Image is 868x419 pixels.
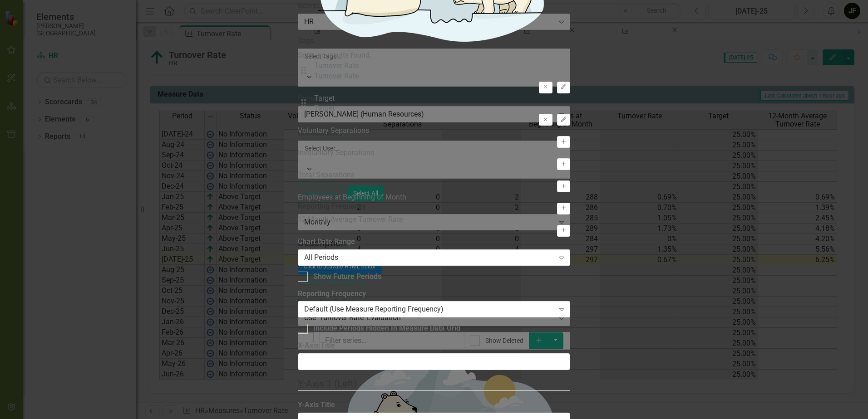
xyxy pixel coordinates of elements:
div: Show Future Periods [313,272,381,282]
div: Voluntary Separations [298,126,369,136]
div: Include Periods Hidden In Measure Data Grid [313,323,460,334]
div: Target [314,93,335,104]
p: Turnover by Department [DATE] [2,111,268,122]
p: 1- CNA [2,147,268,158]
p: 1- RN [2,129,268,140]
p: 1- Enviromental Services [2,93,268,104]
p: Turnover by Department [DATE] [2,57,268,68]
p: 1 - Financial Services [2,39,268,49]
p: Turnover by Dept [DATE] [2,2,268,13]
div: 12-Month Average Turnover Rate [298,214,403,225]
div: Default (Use Measure Reporting Frequency) [304,304,554,315]
div: Target [314,103,335,114]
div: Turnover Rate [314,71,359,82]
div: Total Separations [298,170,355,180]
p: 1- Lab [MEDICAL_DATA] [2,20,268,31]
div: All Periods [304,252,554,263]
div: Turnover Rate [314,61,359,71]
p: 1- Patient Access [2,75,268,86]
div: Sorry, no results found. [298,50,570,61]
label: X-Axis Title [298,341,570,351]
label: Chart Date Range [298,237,570,247]
div: Involuntary Separations [298,148,374,158]
div: Employees at Beginning of Month [298,192,406,203]
legend: Y-Axis 1 (Left) [298,377,570,391]
label: Y-Axis Title [298,400,570,410]
label: Reporting Frequency [298,289,570,299]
